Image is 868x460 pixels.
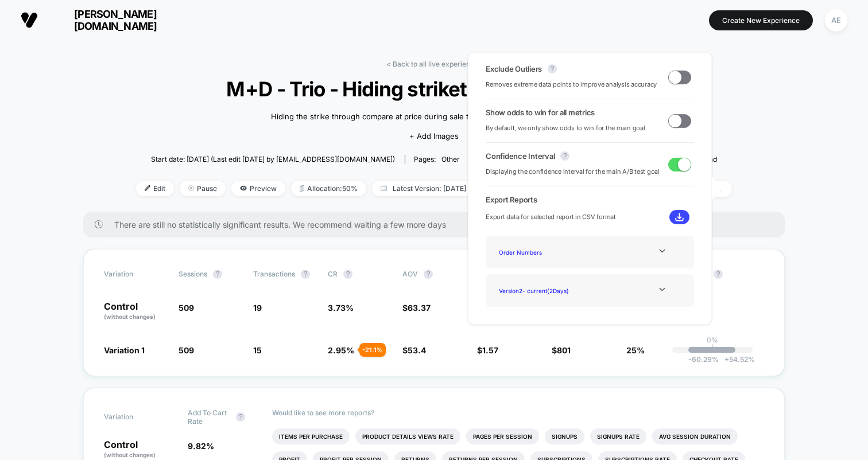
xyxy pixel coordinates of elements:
[136,181,174,196] span: Edit
[104,270,167,279] span: Variation
[372,181,516,196] span: Latest Version: [DATE] - [DATE]
[626,345,645,355] span: 25%
[272,408,765,417] p: Would like to see more reports?
[271,111,586,123] span: Hiding the strike through compare at price during sale to see whether its less confusing
[409,131,459,141] span: + Add Images
[408,303,431,313] span: 63.37
[441,155,460,163] span: other
[482,345,498,355] span: 1.57
[188,408,230,426] span: Add To Cart Rate
[552,345,571,355] span: $
[402,303,431,313] span: $
[477,345,498,355] span: $
[179,303,194,313] span: 509
[545,428,584,445] li: Signups
[328,270,338,278] span: CR
[179,345,194,355] span: 509
[652,428,738,445] li: Avg Session Duration
[145,185,150,191] img: edit
[724,355,729,364] span: +
[236,412,245,422] button: ?
[301,270,310,279] button: ?
[719,355,755,364] span: 54.52 %
[486,123,645,134] span: By default, we only show odds to win for the main goal
[328,303,354,313] span: 3.73 %
[231,181,285,196] span: Preview
[253,270,295,278] span: Transactions
[180,181,226,196] span: Pause
[486,108,595,117] span: Show odds to win for all metrics
[188,441,214,451] span: 9.82 %
[104,302,167,321] p: Control
[291,181,366,196] span: Allocation: 50%
[386,60,482,68] a: < Back to all live experiences
[557,345,571,355] span: 801
[114,220,762,229] span: There are still no statistically significant results. We recommend waiting a few more days
[486,151,555,161] span: Confidence Interval
[486,195,694,204] span: Export Reports
[343,270,352,279] button: ?
[701,270,764,279] span: CI
[253,303,262,313] span: 19
[104,345,145,355] span: Variation 1
[21,11,38,29] img: Visually logo
[188,185,194,191] img: end
[381,185,387,191] img: calendar
[709,10,813,30] button: Create New Experience
[408,345,426,355] span: 53.4
[494,283,586,298] div: Version 2 - current ( 2 Days)
[213,270,222,279] button: ?
[548,64,557,73] button: ?
[402,270,418,278] span: AOV
[104,451,156,458] span: (without changes)
[166,77,702,101] span: M+D - Trio - Hiding strikethrough on OTP
[17,7,188,33] button: [PERSON_NAME][DOMAIN_NAME]
[560,151,569,161] button: ?
[701,305,764,321] span: ---
[424,270,433,279] button: ?
[46,8,184,32] span: [PERSON_NAME][DOMAIN_NAME]
[328,345,354,355] span: 2.95 %
[707,336,718,344] p: 0%
[104,408,167,426] span: Variation
[486,166,660,177] span: Displaying the confidence interval for the main A/B test goal
[466,428,539,445] li: Pages Per Session
[359,343,386,357] div: - 21.1 %
[486,64,542,73] span: Exclude Outliers
[151,155,395,163] span: Start date: [DATE] (Last edit [DATE] by [EMAIL_ADDRESS][DOMAIN_NAME])
[104,313,156,320] span: (without changes)
[675,213,684,221] img: download
[414,155,460,163] div: Pages:
[590,428,646,445] li: Signups Rate
[486,212,616,223] span: Export data for selected report in CSV format
[179,270,207,278] span: Sessions
[355,428,460,445] li: Product Details Views Rate
[688,355,719,364] span: -60.29 %
[494,244,586,260] div: Order Numbers
[825,9,847,32] div: AE
[253,345,262,355] span: 15
[486,79,657,90] span: Removes extreme data points to improve analysis accuracy
[300,185,304,192] img: rebalance
[711,344,714,353] p: |
[402,345,426,355] span: $
[272,428,350,445] li: Items Per Purchase
[821,9,851,32] button: AE
[104,440,176,459] p: Control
